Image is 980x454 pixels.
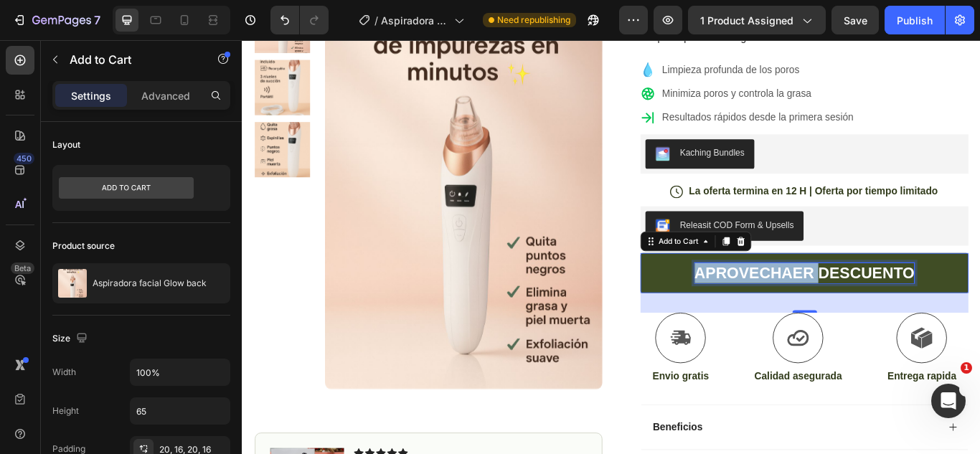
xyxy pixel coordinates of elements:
[52,405,79,417] div: Height
[464,248,847,295] button: APROVECHAER DESCUENTO
[489,82,712,99] p: Resultados rápidos desde la primera sesión
[961,362,972,374] span: 1
[131,359,230,385] input: Auto
[11,263,34,274] div: Beta
[510,124,585,139] div: Kaching Bundles
[94,11,100,29] p: 7
[52,366,76,379] div: Width
[521,169,811,184] p: La oferta termina en 12 H | Oferta por tiempo limitado
[374,13,378,28] span: /
[58,269,87,298] img: product feature img
[52,329,90,349] div: Size
[470,199,654,234] button: Releasit COD Form & Upsells
[527,260,784,283] p: APROVECHAER DESCUENTO
[752,385,832,400] p: Entrega rapida
[885,6,945,34] button: Publish
[527,260,784,283] div: Rich Text Editor. Editing area: main
[481,124,499,141] img: KachingBundles.png
[242,40,980,454] iframe: Design area
[479,385,545,400] p: Envio gratis
[52,240,115,252] div: Product source
[844,14,867,27] span: Save
[14,153,34,164] div: 450
[270,6,329,34] div: Undo/Redo
[70,51,192,68] p: Add to Cart
[597,385,699,400] p: Calidad asegurada
[688,6,826,34] button: 1 product assigned
[831,6,879,34] button: Save
[470,115,597,150] button: Kaching Bundles
[897,13,933,28] div: Publish
[71,88,111,103] p: Settings
[141,88,190,103] p: Advanced
[489,54,712,71] p: Minimiza poros y controla la grasa
[481,208,499,225] img: CKKYs5695_ICEAE=.webp
[700,13,793,28] span: 1 product assigned
[6,6,107,34] button: 7
[93,278,207,288] p: Aspiradora facial Glow back
[131,398,230,424] input: Auto
[482,228,534,241] div: Add to Cart
[381,13,448,28] span: Aspiradora facil Vacumback
[931,384,966,418] iframe: Intercom live chat
[52,138,80,151] div: Layout
[510,208,643,223] div: Releasit COD Form & Upsells
[497,14,570,27] span: Need republishing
